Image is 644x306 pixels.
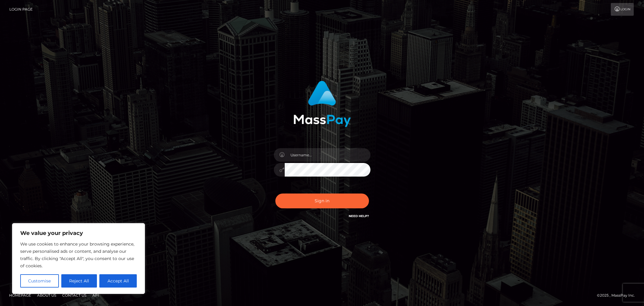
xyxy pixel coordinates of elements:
[20,229,137,237] p: We value your privacy
[9,3,33,16] a: Login Page
[611,3,634,16] a: Login
[35,291,59,300] a: About Us
[12,223,145,294] div: We value your privacy
[597,292,639,299] div: © 2025 , MassPay Inc.
[285,148,370,162] input: Username...
[20,240,137,269] p: We use cookies to enhance your browsing experience, serve personalised ads or content, and analys...
[90,291,101,300] a: API
[60,291,89,300] a: Contact Us
[20,274,59,288] button: Customise
[293,81,351,127] img: MassPay Login
[61,274,97,288] button: Reject All
[349,214,369,218] a: Need Help?
[99,274,137,288] button: Accept All
[7,291,34,300] a: Homepage
[275,194,369,208] button: Sign in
